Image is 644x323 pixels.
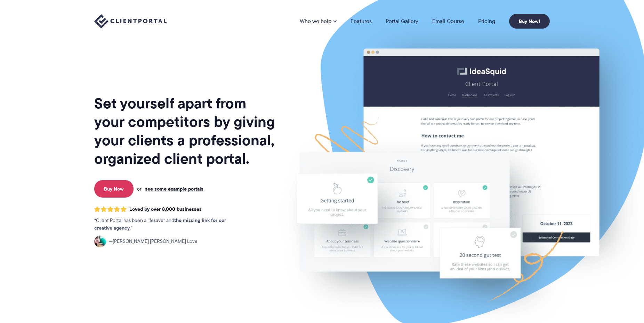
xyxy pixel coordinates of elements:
a: Features [351,18,372,24]
h1: Set yourself apart from your competitors by giving your clients a professional, organized client ... [94,94,276,168]
a: see some example portals [145,186,203,192]
a: Buy Now! [509,14,550,29]
span: Loved by over 8,000 businesses [129,206,202,212]
a: Portal Gallery [386,18,418,24]
strong: the missing link for our creative agency [94,216,226,232]
a: Buy Now [94,180,134,198]
a: Email Course [432,18,464,24]
span: [PERSON_NAME] [PERSON_NAME] Love [109,238,198,245]
a: Pricing [478,18,495,24]
a: Who we help [300,18,337,24]
span: or [137,186,142,192]
p: Client Portal has been a lifesaver and . [94,217,240,232]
